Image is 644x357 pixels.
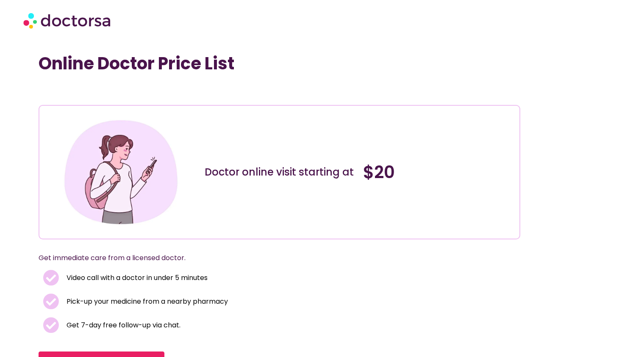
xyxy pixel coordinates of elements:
p: Get immediate care from a licensed doctor. [39,252,500,264]
span: Video call with a doctor in under 5 minutes [64,272,208,284]
iframe: Customer reviews powered by Trustpilot [43,86,170,96]
span: Pick-up your medicine from a nearby pharmacy [64,296,228,308]
h4: $20 [363,162,513,182]
div: Doctor online visit starting at [205,165,355,179]
img: Illustration depicting a young woman in a casual outfit, engaged with her smartphone. She has a p... [61,112,181,232]
h1: Online Doctor Price List [39,53,520,74]
span: Get 7-day free follow-up via chat. [64,319,180,331]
